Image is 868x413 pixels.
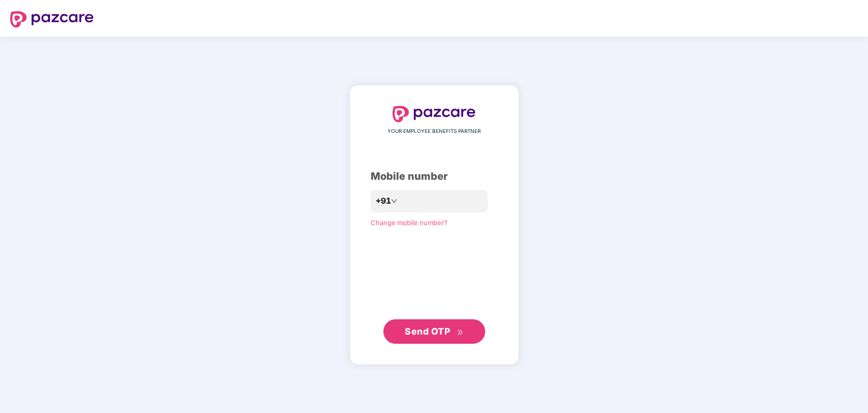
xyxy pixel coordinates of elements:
[393,106,476,122] img: logo
[405,326,450,337] span: Send OTP
[10,11,94,27] img: logo
[371,218,447,227] a: Change mobile number?
[391,198,397,204] span: down
[371,169,498,184] div: Mobile number
[376,195,391,207] span: +91
[457,329,463,336] span: double-right
[387,127,481,135] span: YOUR EMPLOYEE BENEFITS PARTNER
[383,319,485,344] button: Send OTPdouble-right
